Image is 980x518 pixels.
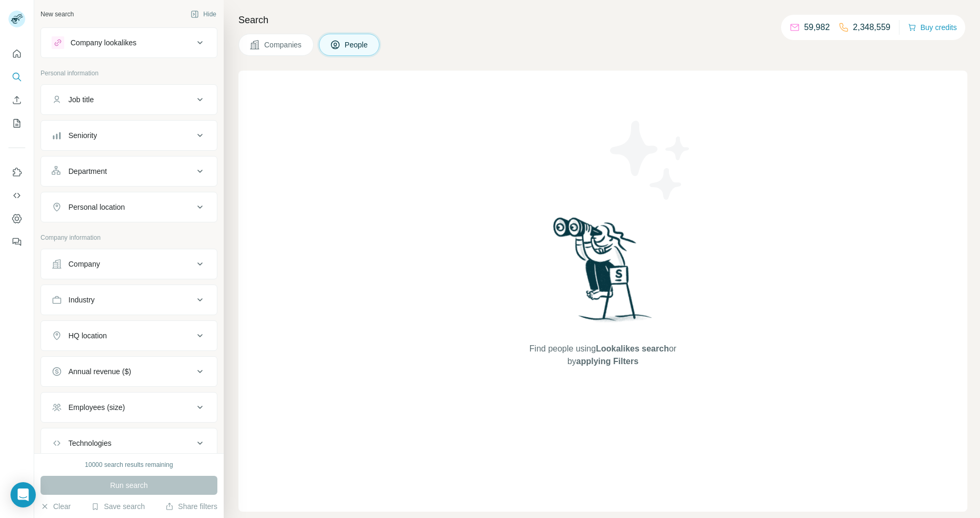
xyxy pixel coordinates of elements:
[41,359,217,384] button: Annual revenue ($)
[68,94,94,105] div: Job title
[518,343,687,368] span: Find people using or by
[41,9,74,19] div: New search
[68,295,95,305] div: Industry
[68,259,100,269] div: Company
[68,330,107,341] div: HQ location
[8,209,25,228] button: Dashboard
[68,166,107,177] div: Department
[8,232,25,251] button: Feedback
[576,357,638,366] span: applying Filters
[41,251,217,277] button: Company
[8,114,25,133] button: My lists
[8,163,25,182] button: Use Surfe on LinkedIn
[548,214,658,332] img: Surfe Illustration - Woman searching with binoculars
[264,40,303,50] span: Companies
[41,431,217,456] button: Technologies
[41,69,217,78] p: Personal information
[41,395,217,420] button: Employees (size)
[853,21,891,34] p: 2,348,559
[41,233,217,242] p: Company information
[238,13,967,27] h4: Search
[8,67,25,86] button: Search
[41,30,217,55] button: Company lookalikes
[68,438,112,448] div: Technologies
[41,501,71,512] button: Clear
[68,130,97,141] div: Seniority
[41,87,217,112] button: Job title
[68,402,125,413] div: Employees (size)
[345,40,369,50] span: People
[603,113,698,208] img: Surfe Illustration - Stars
[91,501,145,512] button: Save search
[165,501,217,512] button: Share filters
[908,20,957,35] button: Buy credits
[8,186,25,205] button: Use Surfe API
[41,323,217,348] button: HQ location
[85,460,173,470] div: 10000 search results remaining
[41,123,217,148] button: Seniority
[41,194,217,220] button: Personal location
[71,37,136,48] div: Company lookalikes
[183,6,224,22] button: Hide
[804,21,830,34] p: 59,982
[596,344,669,353] span: Lookalikes search
[68,366,131,377] div: Annual revenue ($)
[41,287,217,312] button: Industry
[11,482,36,507] div: Open Intercom Messenger
[41,159,217,184] button: Department
[8,91,25,110] button: Enrich CSV
[8,44,25,63] button: Quick start
[68,202,125,212] div: Personal location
